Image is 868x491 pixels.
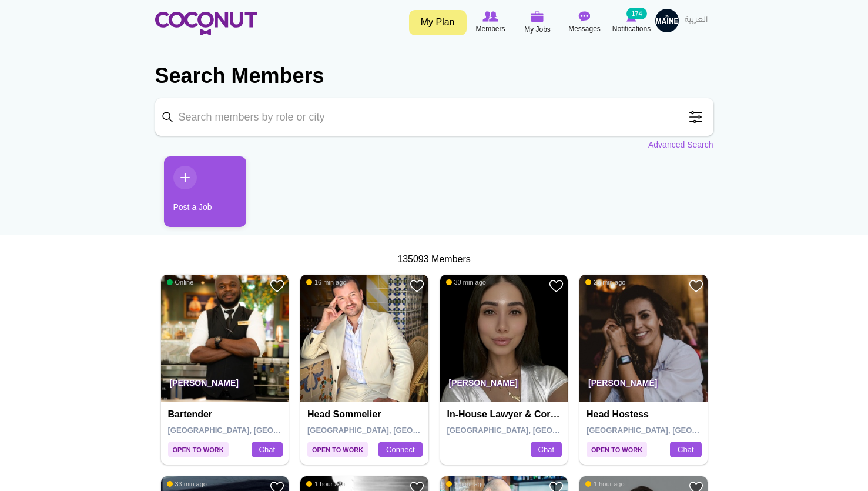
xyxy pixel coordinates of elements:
[306,480,346,488] span: 1 hour ago
[670,442,701,458] a: Chat
[270,279,284,293] a: Add to Favourites
[155,12,257,35] img: Home
[155,62,713,90] h2: Search Members
[440,369,568,402] p: [PERSON_NAME]
[561,9,608,36] a: Messages Messages
[524,24,551,35] span: My Jobs
[568,23,601,35] span: Messages
[446,480,485,488] span: 1 hour ago
[587,426,754,435] span: [GEOGRAPHIC_DATA], [GEOGRAPHIC_DATA]
[579,369,708,402] p: [PERSON_NAME]
[410,279,424,293] a: Add to Favourites
[155,253,713,266] div: 135093 Members
[579,11,591,22] img: Messages
[587,409,703,420] h4: Head Hostess
[531,442,562,458] a: Chat
[378,442,422,458] a: Connect
[447,409,564,420] h4: In-House Lawyer & Corporate Operations Specialist
[587,442,647,457] span: Open to Work
[648,139,713,151] a: Advanced Search
[164,156,246,227] a: Post a Job
[689,279,703,293] a: Add to Favourites
[409,10,467,35] a: My Plan
[306,278,346,286] span: 16 min ago
[168,442,229,457] span: Open to Work
[585,480,625,488] span: 1 hour ago
[167,480,207,488] span: 33 min ago
[514,9,561,36] a: My Jobs My Jobs
[626,8,646,19] small: 174
[168,409,285,420] h4: Bartender
[252,442,283,458] a: Chat
[307,409,424,420] h4: Head Sommelier
[447,426,615,435] span: [GEOGRAPHIC_DATA], [GEOGRAPHIC_DATA]
[482,11,498,22] img: Browse Members
[167,278,194,286] span: Online
[549,279,564,293] a: Add to Favourites
[307,426,475,435] span: [GEOGRAPHIC_DATA], [GEOGRAPHIC_DATA]
[161,369,289,402] p: [PERSON_NAME]
[155,156,237,236] li: 1 / 1
[446,278,486,286] span: 30 min ago
[585,278,625,286] span: 29 min ago
[307,442,368,457] span: Open to Work
[155,98,713,136] input: Search members by role or city
[679,9,713,32] a: العربية
[475,23,505,35] span: Members
[467,9,514,36] a: Browse Members Members
[608,9,655,36] a: Notifications Notifications 174
[612,23,651,35] span: Notifications
[168,426,336,435] span: [GEOGRAPHIC_DATA], [GEOGRAPHIC_DATA]
[531,11,544,22] img: My Jobs
[626,11,636,22] img: Notifications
